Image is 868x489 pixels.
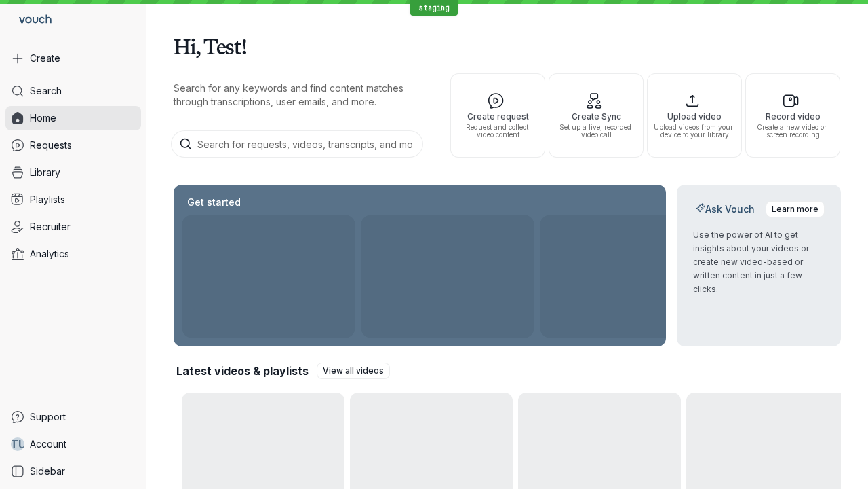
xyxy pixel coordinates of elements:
span: Upload videos from your device to your library [653,124,736,139]
span: Home [30,111,56,125]
span: Create a new video or screen recording [751,124,834,139]
a: Playlists [5,187,141,212]
a: Library [5,160,141,185]
a: Recruiter [5,215,141,239]
button: Record videoCreate a new video or screen recording [745,73,840,158]
a: Go to homepage [5,5,57,35]
h2: Latest videos & playlists [176,363,309,378]
span: U [18,437,26,451]
h2: Ask Vouch [693,202,757,216]
span: T [10,437,18,451]
input: Search for requests, videos, transcripts, and more... [171,130,423,158]
button: Create requestRequest and collect video content [450,73,545,158]
a: View all videos [317,363,390,379]
span: Create [30,52,60,65]
h2: Get started [184,196,243,209]
span: Request and collect video content [456,124,539,139]
span: Create request [456,112,539,121]
span: Requests [30,139,72,152]
span: Sidebar [30,465,65,478]
a: Search [5,79,141,103]
span: Upload video [653,112,736,121]
a: Support [5,405,141,429]
span: Recruiter [30,220,71,234]
span: View all videos [323,364,384,378]
span: Learn more [772,202,818,216]
span: Playlists [30,193,65,206]
button: Create SyncSet up a live, recorded video call [549,73,644,158]
button: Create [5,46,141,71]
button: Upload videoUpload videos from your device to your library [647,73,742,158]
a: Learn more [766,201,825,217]
span: Record video [751,112,834,121]
a: Requests [5,133,141,158]
span: Support [30,410,66,424]
span: Analytics [30,247,69,261]
a: Home [5,106,141,130]
span: Library [30,166,60,179]
span: Account [30,437,66,451]
span: Set up a live, recorded video call [555,124,637,139]
a: TUAccount [5,432,141,456]
span: Create Sync [555,112,637,121]
h1: Hi, Test! [174,27,841,65]
p: Search for any keywords and find content matches through transcriptions, user emails, and more. [174,81,426,109]
span: Search [30,84,62,98]
a: Sidebar [5,459,141,484]
p: Use the power of AI to get insights about your videos or create new video-based or written conten... [693,228,825,296]
a: Analytics [5,242,141,266]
